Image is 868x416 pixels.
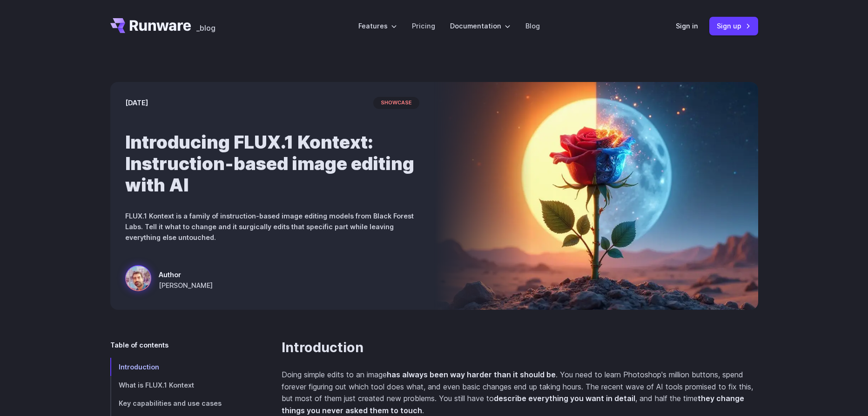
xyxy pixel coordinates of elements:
span: Key capabilities and use cases [119,399,222,407]
a: Key capabilities and use cases [110,394,252,412]
a: Sign in [676,20,698,31]
label: Documentation [450,20,511,31]
span: Author [159,269,213,280]
span: _blog [196,24,215,32]
a: Go to / [110,18,191,33]
a: Introduction [110,358,252,376]
a: Blog [525,20,540,31]
strong: has always been way harder than it should be [387,370,556,379]
p: FLUX.1 Kontext is a family of instruction-based image editing models from Black Forest Labs. Tell... [125,211,419,243]
span: What is FLUX.1 Kontext [119,381,194,389]
a: Sign up [709,17,758,35]
a: _blog [196,18,215,33]
a: Surreal rose in a desert landscape, split between day and night with the sun and moon aligned beh... [125,265,213,295]
span: Table of contents [110,340,168,350]
strong: describe everything you want in detail [494,394,635,403]
time: [DATE] [125,97,148,108]
a: What is FLUX.1 Kontext [110,376,252,394]
a: Introduction [282,340,363,356]
a: Pricing [412,20,435,31]
span: [PERSON_NAME] [159,280,213,291]
label: Features [358,20,397,31]
h1: Introducing FLUX.1 Kontext: Instruction-based image editing with AI [125,131,419,196]
span: showcase [373,97,419,109]
img: Surreal rose in a desert landscape, split between day and night with the sun and moon aligned beh... [434,82,758,310]
span: Introduction [119,363,159,371]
